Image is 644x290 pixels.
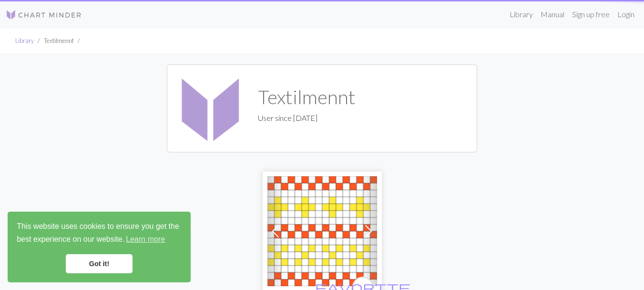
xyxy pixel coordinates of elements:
a: Library [506,5,537,24]
img: Logo [6,9,82,21]
a: dismiss cookie message [66,254,133,273]
a: learn more about cookies [124,232,166,247]
img: Textilmennt [175,73,246,144]
a: Húfumunstur [267,226,377,235]
a: Manual [537,5,568,24]
span: This website uses cookies to ensure you get the best experience on our website. [17,221,182,247]
a: Sign up free [568,5,613,24]
a: Login [613,5,638,24]
p: User since [DATE] [258,112,356,124]
img: Húfumunstur [267,176,377,286]
div: cookieconsent [8,212,191,282]
a: Library [15,37,34,44]
li: Textilmennt [34,36,74,45]
h1: Textilmennt [258,86,356,108]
